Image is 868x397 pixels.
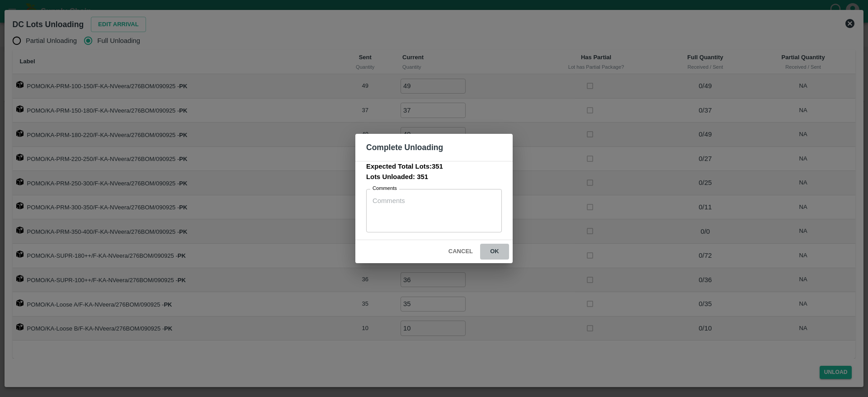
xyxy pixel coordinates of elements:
label: Comments [373,185,397,192]
b: Expected Total Lots: 351 [366,163,443,170]
button: ok [480,244,509,260]
button: Cancel [445,244,476,260]
b: Lots Unloaded: 351 [366,173,428,180]
b: Complete Unloading [366,143,443,152]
